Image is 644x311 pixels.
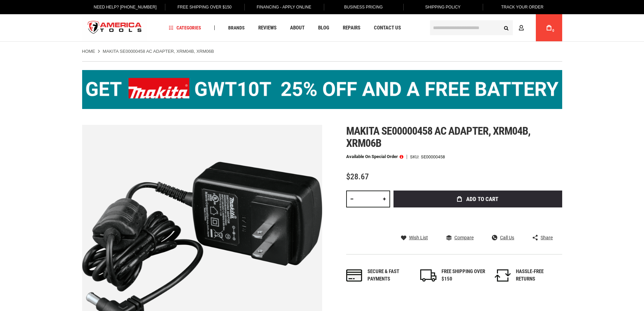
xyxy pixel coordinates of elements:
div: Secure & fast payments [367,268,411,283]
img: shipping [420,269,436,282]
span: $28.67 [346,172,369,181]
a: Contact Us [371,23,404,32]
span: Categories [169,25,201,30]
a: store logo [82,15,148,41]
button: Search [500,21,513,34]
span: Call Us [500,235,514,240]
a: Brands [225,23,248,32]
span: Contact Us [374,25,401,30]
span: Makita se00000458 ac adapter, xrm04b, xrm06b [346,125,530,150]
a: Compare [446,235,474,241]
strong: MAKITA SE00000458 AC ADAPTER, XRM04B, XRM06B [103,49,214,54]
iframe: Secure express checkout frame [392,209,564,229]
span: About [290,25,305,30]
span: Compare [454,235,474,240]
span: Share [541,235,553,240]
span: Reviews [258,25,277,30]
img: America Tools [82,15,148,41]
span: 0 [552,29,554,32]
span: Wish List [409,235,428,240]
a: Repairs [340,23,363,32]
span: Repairs [343,25,360,30]
span: Brands [228,25,245,30]
span: Blog [318,25,329,30]
span: Shipping Policy [425,5,461,9]
div: SE00000458 [421,155,445,159]
img: payments [346,269,362,282]
div: FREE SHIPPING OVER $150 [442,268,485,283]
span: Add to Cart [466,196,498,202]
a: Call Us [492,235,514,241]
img: returns [495,269,511,282]
strong: SKU [410,155,421,159]
a: Blog [315,23,332,32]
a: About [287,23,308,32]
a: Wish List [401,235,428,241]
button: Add to Cart [393,191,562,207]
a: 0 [543,14,555,41]
a: Home [82,48,95,54]
div: HASSLE-FREE RETURNS [516,268,560,283]
img: BOGO: Buy the Makita® XGT IMpact Wrench (GWT10T), get the BL4040 4ah Battery FREE! [82,70,562,109]
p: Available on Special Order [346,154,403,159]
a: Categories [166,23,204,32]
a: Reviews [255,23,280,32]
